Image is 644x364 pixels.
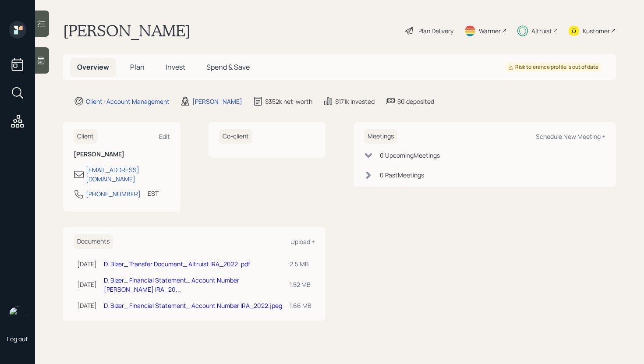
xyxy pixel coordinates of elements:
div: 2.5 MB [290,259,311,269]
span: Invest [166,62,185,72]
div: [DATE] [77,280,97,289]
div: $0 deposited [397,97,434,106]
h6: Co-client [219,129,252,144]
a: D. Bizer_ Financial Statement_ Account Number IRA_2022.jpeg [104,301,282,310]
div: Client · Account Management [86,97,170,106]
div: Schedule New Meeting + [536,132,605,141]
div: Kustomer [583,26,610,35]
div: 1.52 MB [290,280,311,289]
div: [DATE] [77,259,97,269]
div: Upload + [290,237,315,246]
div: Log out [7,335,28,343]
h1: [PERSON_NAME] [63,21,191,40]
a: D. Bizer_ Transfer Document_ Altruist IRA_2022 .pdf [104,260,250,268]
div: $352k net-worth [265,97,312,106]
div: [EMAIL_ADDRESS][DOMAIN_NAME] [86,165,170,184]
a: D. Bizer_ Financial Statement_ Account Number [PERSON_NAME] IRA_20... [104,276,239,293]
div: 0 Upcoming Meeting s [380,151,440,160]
div: 0 Past Meeting s [380,170,424,180]
div: [PERSON_NAME] [192,97,242,106]
div: [DATE] [77,301,97,310]
div: Warmer [479,26,501,35]
span: Overview [77,62,109,72]
h6: Documents [74,234,113,249]
div: 1.66 MB [290,301,311,310]
div: Plan Delivery [418,26,453,35]
h6: [PERSON_NAME] [74,151,170,158]
h6: Meetings [364,129,397,144]
h6: Client [74,129,97,144]
div: Risk tolerance profile is out of date [508,64,598,71]
div: Edit [159,132,170,141]
div: Altruist [531,26,552,35]
div: EST [148,189,159,198]
div: [PHONE_NUMBER] [86,189,141,198]
div: $171k invested [335,97,375,106]
span: Spend & Save [206,62,250,72]
img: retirable_logo.png [9,307,26,324]
span: Plan [130,62,145,72]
